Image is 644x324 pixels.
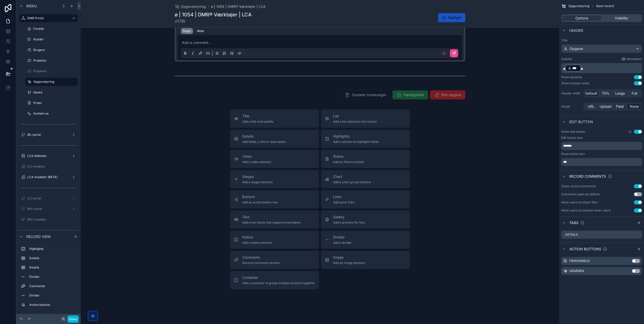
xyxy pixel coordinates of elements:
span: Field [616,104,624,109]
a: Markdown [622,57,642,61]
button: Done [67,315,79,323]
a: Opgavestyring [175,4,206,9]
label: Details [29,265,76,269]
button: TitleAdd a title and subtitle [230,110,319,128]
span: Add quick links [333,200,355,204]
span: Add a title and subtitle [242,120,274,124]
label: iMV portal [27,207,70,211]
label: Forside [33,27,77,31]
div: Comments open by default [561,192,600,196]
label: Action buttons [29,303,76,307]
button: VideoAdd a video element [230,150,319,168]
label: Divider [29,293,76,298]
span: Edit button [569,119,593,124]
span: Full [632,91,637,96]
a: ø | 1054 | DMR® Værktøjer | LCA [211,4,266,9]
span: Image [333,255,365,260]
span: Action buttons [569,247,601,252]
h1: ø | 1054 | DMR® Værktøjer | LCA [175,11,252,18]
span: 75% [602,91,609,96]
label: Issues [33,90,77,94]
label: Opgavestyring [33,80,75,84]
label: Priser [33,101,77,105]
label: Comments [29,284,76,288]
a: Kunder [25,35,78,43]
a: iMV modeller [19,215,78,224]
span: Opgave [570,46,583,51]
label: Edit button text [561,136,583,140]
span: Buttons [242,194,278,199]
a: LCA bibliotek [19,152,78,160]
span: Add an iframe embed [333,160,364,164]
label: iLC portal [27,196,70,200]
label: Genåben [569,269,584,273]
button: NoticeAdd a notice element [230,231,319,249]
label: LCA bibliotek [27,154,70,158]
span: Add a chart group element [333,180,371,184]
a: LCA modeller (BETA) [19,173,78,181]
span: Large [615,91,625,96]
span: Details [242,134,286,139]
span: Markdown [627,57,642,61]
span: Header [569,28,583,33]
span: Opgavestyring [181,4,206,9]
button: GalleryAdd a preview for files [321,210,410,229]
span: Add a video element [242,160,271,164]
span: Record view [26,234,51,239]
div: Show breadcrumbs [561,81,589,85]
span: Record comments [569,174,606,179]
label: Done button text [561,152,585,156]
a: Brugere [25,46,78,54]
a: iMV portal [19,205,78,213]
span: Divider [333,235,352,240]
span: Add a container to group multiple sections together [242,281,315,285]
span: Add a list related to this record [333,120,377,124]
a: Priser [25,99,78,107]
span: Record comments section [242,261,280,265]
span: Base record [596,4,614,8]
a: Kontakt os [25,110,78,118]
span: iframe [333,154,364,159]
div: scrollable content [561,63,642,73]
button: iframeAdd an iframe embed [321,150,410,168]
span: Title [242,114,274,119]
button: ButtonsAdd an action button row [230,190,319,208]
label: iBL portal [27,133,70,137]
span: None [630,104,639,109]
span: Highlights [333,134,379,139]
span: Chart [333,174,371,179]
label: Projekter [33,59,77,63]
button: CommentsRecord comments section [230,251,319,269]
a: Forside [25,25,78,33]
a: Projekter [25,57,78,65]
span: URL [588,104,595,109]
div: scrollable content [16,242,81,314]
label: Subtitle [561,57,572,61]
label: Færdigmeld [569,259,590,263]
label: LCA modeller (BETA) [27,175,70,179]
a: Opgavestyring [25,78,78,86]
a: iBL portal [19,131,78,139]
span: Default [585,91,597,96]
span: Comments [242,255,280,260]
label: Brugere [33,48,77,52]
span: Stages [242,174,273,179]
label: iMV modeller [27,218,77,222]
label: Title [561,38,642,42]
span: Add fields, a title or description [242,140,286,144]
a: Issues [25,88,78,96]
span: Options [575,16,588,21]
span: Add a stages element [242,180,273,184]
label: Kontakt os [33,112,77,116]
label: Details [29,256,76,260]
label: Projekter [33,69,77,73]
span: Upload [600,104,611,109]
div: Allow users to mention other users [561,208,610,212]
label: Divider [29,275,76,279]
button: HighlightsAdd a section to highlights fields [321,130,410,148]
a: DMR Portal [19,14,78,22]
label: DMR Portal [27,16,68,20]
button: ListAdd a list related to this record [321,110,410,128]
div: Allow users to attach files [561,200,598,204]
